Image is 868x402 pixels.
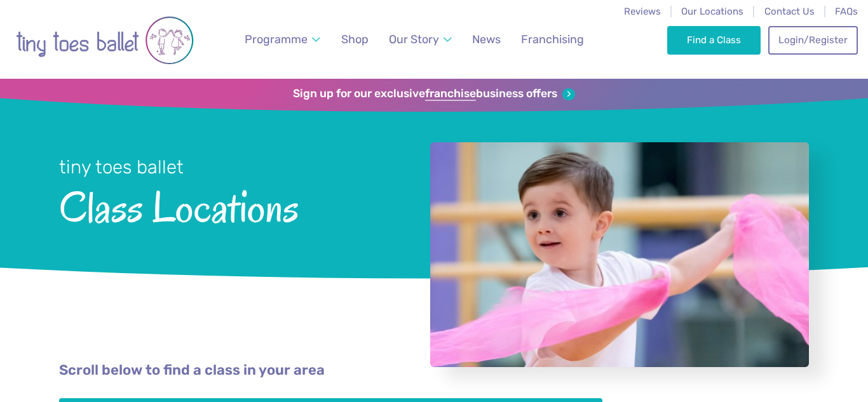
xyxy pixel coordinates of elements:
[245,32,308,46] span: Programme
[16,8,194,72] img: tiny toes ballet
[624,6,661,17] a: Reviews
[472,32,501,46] span: News
[466,25,506,54] a: News
[293,87,574,101] a: Sign up for our exclusivefranchisebusiness offers
[389,32,439,46] span: Our Story
[336,25,374,54] a: Shop
[667,26,761,54] a: Find a Class
[681,6,743,17] a: Our Locations
[59,180,397,231] span: Class Locations
[515,25,590,54] a: Franchising
[341,32,369,46] span: Shop
[239,25,327,54] a: Programme
[59,156,184,178] small: tiny toes ballet
[521,32,584,46] span: Franchising
[768,26,857,54] a: Login/Register
[59,361,809,380] p: Scroll below to find a class in your area
[425,87,476,101] strong: franchise
[764,6,815,17] a: Contact Us
[835,6,858,17] a: FAQs
[383,25,458,54] a: Our Story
